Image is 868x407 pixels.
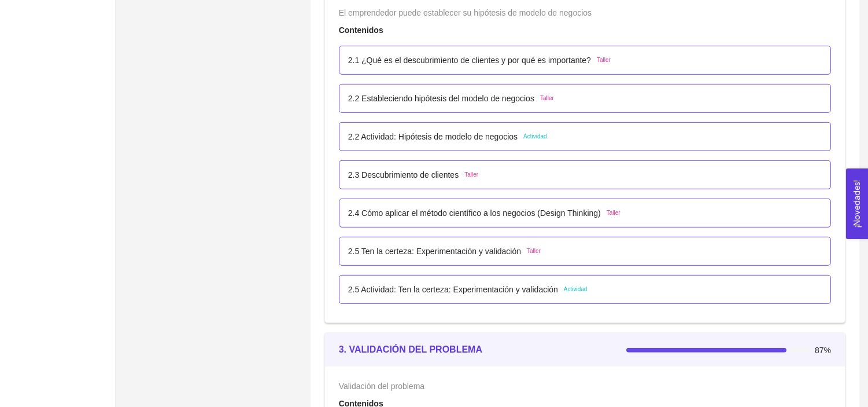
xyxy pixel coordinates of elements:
p: 2.5 Actividad: Ten la certeza: Experimentación y validación [348,283,558,296]
span: Actividad [564,285,588,294]
span: 87% [815,346,831,354]
span: El emprendedor puede establecer su hipótesis de modelo de negocios [339,8,592,17]
span: Actividad [523,132,547,141]
span: Taller [597,56,611,65]
span: Taller [464,170,478,179]
p: 2.2 Actividad: Hipótesis de modelo de negocios [348,130,518,143]
p: 2.5 Ten la certeza: Experimentación y validación [348,245,521,258]
span: Taller [607,208,620,218]
p: 2.4 Cómo aplicar el método científico a los negocios (Design Thinking) [348,207,601,219]
span: Taller [540,94,554,103]
span: Validación del problema [339,382,424,391]
strong: Contenidos [339,25,383,35]
p: 2.1 ¿Qué es el descubrimiento de clientes y por qué es importante? [348,54,591,67]
button: Open Feedback Widget [846,168,868,239]
p: 2.2 Estableciendo hipótesis del modelo de negocios [348,92,534,105]
strong: 3. VALIDACIÓN DEL PROBLEMA [339,344,482,354]
span: Taller [527,247,541,256]
p: 2.3 Descubrimiento de clientes [348,168,459,181]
